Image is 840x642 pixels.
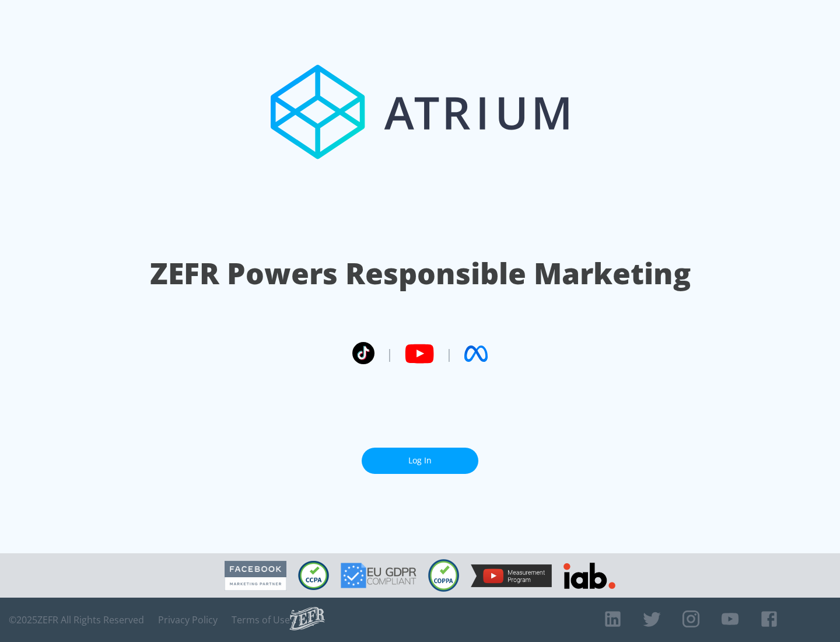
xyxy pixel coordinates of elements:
span: | [386,345,393,362]
a: Privacy Policy [158,614,218,626]
img: COPPA Compliant [428,559,459,592]
span: | [446,345,453,362]
img: IAB [563,563,615,589]
span: © 2025 ZEFR All Rights Reserved [9,614,144,626]
img: YouTube Measurement Program [471,564,552,587]
img: Facebook Marketing Partner [225,561,286,591]
a: Terms of Use [232,614,290,626]
img: CCPA Compliant [298,561,329,590]
img: GDPR Compliant [341,563,416,588]
a: Log In [362,448,478,474]
h1: ZEFR Powers Responsible Marketing [150,253,691,294]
